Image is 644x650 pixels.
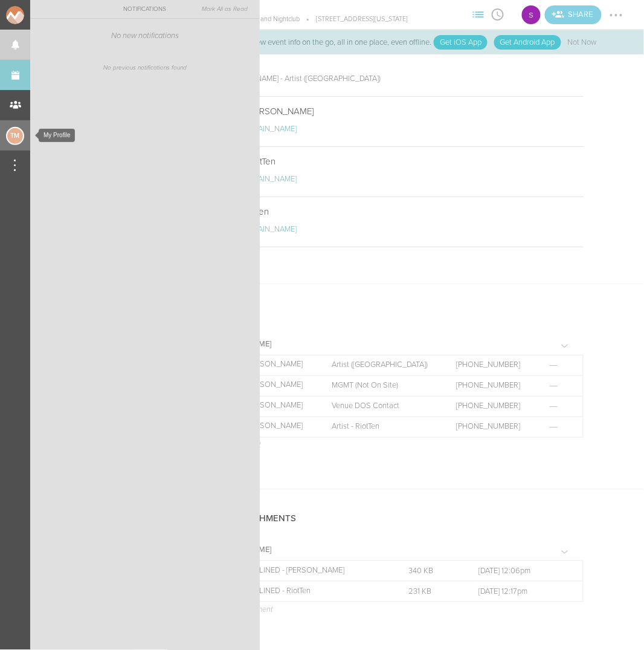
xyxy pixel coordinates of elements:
p: [DATE] 12:06pm [478,567,559,576]
div: TJ McCloy [6,127,24,145]
p: Travel Party [211,56,584,67]
div: Share [545,5,602,24]
p: Get the Nomad App—View event info on the go, all in one place, even offline. [178,39,599,47]
p: Visuals - [PERSON_NAME] [211,106,584,117]
p: REDLINED - [PERSON_NAME] [245,567,382,576]
a: [PHONE_NUMBER] [456,381,523,391]
p: 231 KB [409,587,452,597]
p: Logo - RiotTen [211,206,584,217]
p: MGMT (Not On Site) [332,381,430,391]
p: [PERSON_NAME] [245,360,305,370]
a: [PHONE_NUMBER] [456,360,523,370]
h4: RiotTen [193,4,408,16]
p: [STREET_ADDRESS][US_STATE] [300,15,408,24]
span: View Itinerary [488,10,507,18]
div: Sonia [521,4,542,25]
span: View Sections [469,10,488,18]
a: [PHONE_NUMBER] [456,422,523,432]
p: 340 KB [409,567,452,576]
a: Not Now [568,37,597,47]
a: Get Android App [494,35,561,50]
a: Invite teams to the Event [545,5,602,24]
p: Visuals - RiotTen [211,156,584,167]
p: [PERSON_NAME] [245,381,305,391]
p: [DATE] 12:17pm [478,587,559,597]
p: [PERSON_NAME] - Artist ([GEOGRAPHIC_DATA]) [221,74,584,87]
p: [PERSON_NAME] [245,401,305,411]
p: REDLINED - RiotTen [245,587,382,597]
p: Venue DOS Contact [332,401,430,411]
p: Artist ([GEOGRAPHIC_DATA]) [332,360,430,370]
a: [PHONE_NUMBER] [456,401,523,411]
a: Get iOS App [434,35,488,50]
p: Artist - RiotTen [332,422,430,432]
p: No new notifications [54,25,236,41]
img: NOMAD [6,6,74,24]
div: S [521,4,542,25]
p: [PERSON_NAME] [245,422,305,432]
p: No previous notifications found [30,53,260,83]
